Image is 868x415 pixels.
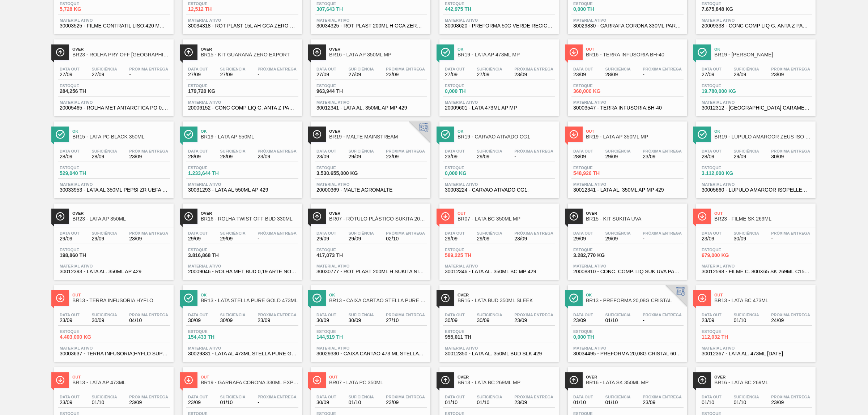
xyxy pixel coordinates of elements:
[348,154,374,159] span: 29/09
[129,67,168,71] span: Próxima Entrega
[386,72,425,77] span: 23/09
[329,293,427,297] span: Ok
[586,52,684,57] span: BR16 - TERRA INFUSORIA BH-40
[698,294,707,303] img: Ícone
[49,198,177,280] a: ÍconeOverBR23 - LATA AP 350MLData out29/09Suficiência29/09Próxima Entrega23/09Estoque198,860 THMa...
[445,105,553,111] span: 20009601 - LATA 473ML AP MP
[445,231,465,235] span: Data out
[445,89,495,94] span: 0,000 TH
[312,294,322,303] img: Ícone
[312,48,322,57] img: Ícone
[188,72,208,77] span: 27/09
[72,298,170,303] span: BR13 - TERRA INFUSORIA HYFLO
[60,182,168,187] span: Material ativo
[643,154,682,159] span: 23/09
[316,154,336,159] span: 23/09
[445,1,495,6] span: Estoque
[458,47,555,51] span: Ok
[386,67,425,71] span: Próxima Entrega
[573,236,593,241] span: 29/09
[562,280,691,362] a: ÍconeOkBR13 - PREFORMA 20,08G CRISTALData out23/09Suficiência01/10Próxima Entrega-Estoque0,000 TH...
[702,253,752,258] span: 679,000 KG
[702,100,810,104] span: Material ativo
[445,236,465,241] span: 29/09
[441,130,450,139] img: Ícone
[188,231,208,235] span: Data out
[569,130,578,139] img: Ícone
[188,253,239,258] span: 3.816,868 TH
[441,212,450,221] img: Ícone
[698,212,707,221] img: Ícone
[445,100,553,104] span: Material ativo
[348,231,374,235] span: Suficiência
[733,154,759,159] span: 29/09
[60,236,80,241] span: 29/09
[316,105,425,111] span: 30012341 - LATA AL. 350ML AP MP 429
[258,154,297,159] span: 23/09
[445,166,495,170] span: Estoque
[60,84,110,88] span: Estoque
[573,1,624,6] span: Estoque
[188,269,297,274] span: 20009046 - ROLHA MET BUD 0,19 ARTE NOVA CX10MIL
[477,231,502,235] span: Suficiência
[573,18,682,22] span: Material ativo
[434,198,562,280] a: ÍconeOutBR07 - LATA BC 350ML MPData out29/09Suficiência29/09Próxima Entrega23/09Estoque589,225 TH...
[573,67,593,71] span: Data out
[643,236,682,241] span: -
[386,236,425,241] span: 02/10
[60,264,168,268] span: Material ativo
[129,231,168,235] span: Próxima Entrega
[348,149,374,153] span: Suficiência
[702,187,810,193] span: 30005660 - LUPULO AMARGOR ISOPELLET ZEUS T90
[316,67,336,71] span: Data out
[458,129,555,133] span: Ok
[573,72,593,77] span: 23/09
[316,166,367,170] span: Estoque
[702,171,752,176] span: 3.112,000 KG
[60,23,168,29] span: 30003525 - FILME CONTRATIL LISO;420 MM;50 MICRA;;;
[445,187,553,193] span: 30003224 - CARVAO ATIVADO CG1;
[92,154,117,159] span: 28/09
[306,116,434,198] a: ÍconeOverBR19 - MALTE MAINSTREAMData out23/09Suficiência29/09Próxima Entrega23/09Estoque3.530.655...
[188,18,297,22] span: Material ativo
[702,67,722,71] span: Data out
[201,216,298,222] span: BR16 - ROLHA TWIST OFF BUD 330ML
[316,72,336,77] span: 27/09
[306,34,434,116] a: ÍconeOverBR16 - LATA AP 350ML MPData out27/09Suficiência27/09Próxima Entrega23/09Estoque963,944 T...
[129,154,168,159] span: 23/09
[201,211,298,215] span: Over
[348,236,374,241] span: 29/09
[188,264,297,268] span: Material ativo
[316,1,367,6] span: Estoque
[445,149,465,153] span: Data out
[386,231,425,235] span: Próxima Entrega
[702,264,810,268] span: Material ativo
[56,130,65,139] img: Ícone
[60,171,110,176] span: 529,040 TH
[691,198,819,280] a: ÍconeOutBR23 - FILME SK 269MLData out23/09Suficiência30/09Próxima Entrega-Estoque679,000 KGMateri...
[348,72,374,77] span: 27/09
[714,134,812,140] span: BR19 - LÚPULO AMARGOR ZEUS ISO T90
[184,130,193,139] img: Ícone
[60,166,110,170] span: Estoque
[72,129,170,133] span: Ok
[177,280,306,362] a: ÍconeOkBR13 - LATA STELLA PURE GOLD 473MLData out30/09Suficiência30/09Próxima Entrega23/09Estoque...
[573,89,624,94] span: 360,000 KG
[129,149,168,153] span: Próxima Entrega
[586,216,684,222] span: BR15 - KIT SUKITA UVA
[458,52,555,57] span: BR19 - LATA AP 473ML MP
[201,129,298,133] span: Ok
[258,67,297,71] span: Próxima Entrega
[458,298,555,303] span: BR16 - LATA BUD 350ML SLEEK
[49,280,177,362] a: ÍconeOutBR13 - TERRA INFUSORIA HYFLOData out23/09Suficiência30/09Próxima Entrega04/10Estoque4.403...
[316,18,425,22] span: Material ativo
[586,47,684,51] span: Out
[434,116,562,198] a: ÍconeOkBR19 - CARVAO ATIVADO CG1Data out23/09Suficiência29/09Próxima Entrega-Estoque0,000 KGMater...
[258,231,297,235] span: Próxima Entrega
[184,294,193,303] img: Ícone
[573,187,682,193] span: 30012341 - LATA AL. 350ML AP MP 429
[258,149,297,153] span: Próxima Entrega
[698,130,707,139] img: Ícone
[702,248,752,252] span: Estoque
[220,236,245,241] span: 29/09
